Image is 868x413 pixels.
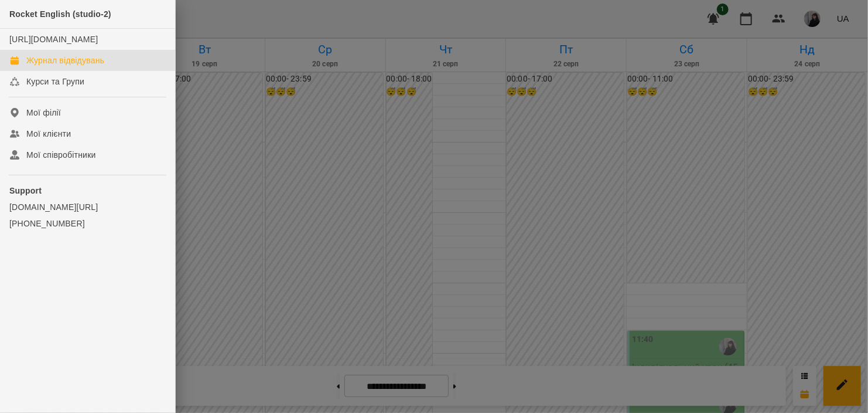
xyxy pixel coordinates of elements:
div: Журнал відвідувань [26,55,104,66]
div: Мої співробітники [26,149,96,161]
a: [URL][DOMAIN_NAME] [9,35,98,44]
div: Мої філії [26,107,61,119]
span: Rocket English (studio-2) [9,9,111,19]
a: [PHONE_NUMBER] [9,218,166,229]
div: Курси та Групи [26,76,84,87]
p: Support [9,185,166,197]
div: Мої клієнти [26,128,71,140]
a: [DOMAIN_NAME][URL] [9,201,166,213]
